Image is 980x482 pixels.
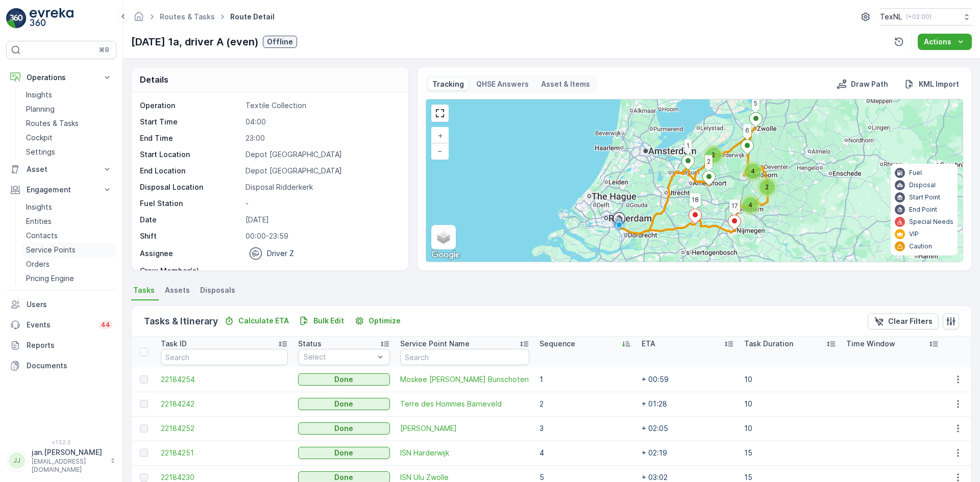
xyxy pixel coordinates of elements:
a: Routes & Tasks [160,12,215,21]
button: Clear Filters [868,313,939,329]
p: Fuel [909,169,922,177]
div: 2 [757,177,777,197]
a: Service Points [22,243,116,257]
button: Operations [6,67,116,88]
p: Tasks & Itinerary [144,314,218,328]
p: Events [27,320,93,330]
a: Zoom In [432,128,448,143]
td: + 01:28 [636,392,739,416]
img: logo_light-DOdMpM7g.png [30,8,73,29]
a: Entities [22,214,116,229]
p: 1 [540,374,631,385]
p: 10 [744,374,836,385]
p: Done [334,399,353,409]
p: Operations [27,72,96,83]
button: Draw Path [832,78,892,90]
p: Done [334,423,353,434]
p: Service Point Name [400,339,470,349]
p: Sequence [540,339,575,349]
span: 2 [712,151,715,159]
span: Route Detail [228,12,277,22]
p: - [246,198,398,209]
p: Start Location [140,149,241,160]
td: + 02:19 [636,441,739,465]
p: Cockpit [26,133,53,143]
p: Optimize [369,316,401,326]
p: Fuel Station [140,198,241,209]
div: 2 [703,145,724,165]
p: Contacts [26,231,58,241]
p: Details [140,73,168,86]
span: + [438,131,443,140]
p: KML Import [919,79,959,89]
img: logo [6,8,27,29]
p: Driver Z [267,248,294,259]
p: Textile Collection [246,100,398,111]
p: Calculate ETA [238,316,289,326]
p: 15 [744,448,836,458]
button: TexNL(+02:00) [880,8,972,26]
div: Toggle Row Selected [140,424,148,433]
a: Routes & Tasks [22,116,116,131]
p: Routes & Tasks [26,118,79,129]
div: JJ [9,452,25,469]
p: Planning [26,104,55,114]
button: Bulk Edit [295,315,348,327]
a: Moskee Haci Bayram Bunschoten [400,374,529,385]
button: Actions [918,34,972,50]
p: Date [140,215,241,225]
p: Settings [26,147,55,157]
p: End Point [909,206,937,214]
button: Engagement [6,180,116,200]
p: [DATE] 1a, driver A (even) [131,34,259,49]
a: 22184251 [161,448,288,458]
div: 4 [740,195,761,215]
span: 2 [765,183,769,191]
p: Operation [140,100,241,111]
button: JJjan.[PERSON_NAME][EMAIL_ADDRESS][DOMAIN_NAME] [6,447,116,474]
p: Disposal Location [140,182,241,192]
p: Caution [909,242,932,250]
a: Planning [22,102,116,116]
p: ( +02:00 ) [906,13,932,21]
p: 3 [540,423,631,434]
p: QHSE Answers [476,79,529,89]
a: ISN Harderwijk [400,448,529,458]
p: 2 [540,399,631,409]
a: View Fullscreen [432,106,448,121]
span: Assets [165,285,190,295]
a: 22184254 [161,374,288,385]
a: Users [6,294,116,315]
span: 22184242 [161,399,288,409]
p: Asset & Items [541,79,590,89]
img: Google [429,248,462,262]
p: TexNL [880,12,902,22]
a: Reports [6,335,116,356]
button: Done [298,422,390,435]
span: Tasks [133,285,155,295]
a: Open this area in Google Maps (opens a new window) [429,248,462,262]
span: − [437,146,443,155]
a: Orders [22,257,116,271]
a: Terre des Hommes Barneveld [400,399,529,409]
button: Done [298,447,390,459]
p: Status [298,339,322,349]
p: End Location [140,166,241,176]
div: Toggle Row Selected [140,449,148,457]
p: [EMAIL_ADDRESS][DOMAIN_NAME] [32,458,105,474]
p: End Time [140,133,241,143]
p: Crew Member(s) [140,266,241,276]
span: v 1.52.3 [6,439,116,445]
p: VIP [909,230,919,238]
p: Task ID [161,339,187,349]
a: Insights [22,200,116,214]
button: KML Import [900,78,963,90]
p: Actions [924,37,951,47]
p: Assignee [140,248,173,259]
span: 4 [751,167,755,175]
p: Start Time [140,117,241,127]
p: Pricing Engine [26,273,74,284]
